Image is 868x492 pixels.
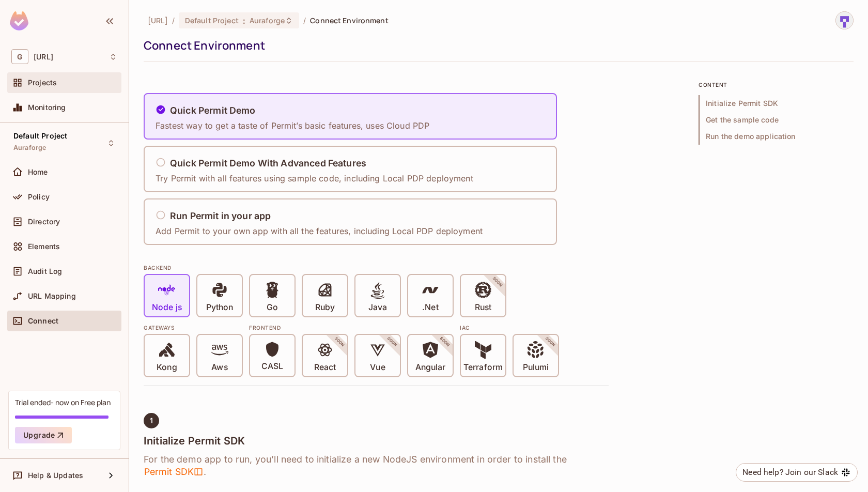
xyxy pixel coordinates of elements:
p: Kong [157,362,177,373]
span: Monitoring [28,103,66,112]
button: Upgrade [15,427,72,443]
div: Gateways [144,324,243,332]
span: Initialize Permit SDK [699,95,854,112]
p: Rust [475,302,491,313]
div: Frontend [249,324,454,332]
span: Help & Updates [28,471,83,480]
img: sharmila@genworx.ai [836,12,853,29]
p: Node js [152,302,182,313]
span: Permit SDK [144,466,204,478]
span: Audit Log [28,267,62,275]
p: .Net [422,302,438,313]
span: SOON [319,322,360,362]
span: 1 [150,417,153,425]
p: Vue [370,362,385,373]
span: : [242,17,246,25]
p: Angular [415,362,446,373]
p: Aws [211,362,227,373]
p: Add Permit to your own app with all the features, including Local PDP deployment [156,225,483,237]
p: Python [206,302,233,313]
div: Need help? Join our Slack [742,466,838,479]
p: Ruby [315,302,335,313]
span: SOON [425,322,465,362]
p: Fastest way to get a taste of Permit’s basic features, uses Cloud PDP [156,120,429,131]
span: Auraforge [250,16,285,25]
h5: Quick Permit Demo With Advanced Features [170,158,366,168]
h6: For the demo app to run, you’ll need to initialize a new NodeJS environment in order to install t... [144,453,609,478]
li: / [303,16,306,25]
p: content [699,81,854,89]
span: URL Mapping [28,292,76,300]
span: SOON [372,322,412,362]
img: SReyMgAAAABJRU5ErkJggg== [10,11,28,30]
span: Default Project [185,16,239,25]
span: G [11,49,28,64]
h5: Run Permit in your app [170,211,271,221]
span: Elements [28,242,60,251]
span: Workspace: genworx.ai [34,53,53,61]
span: Policy [28,193,50,201]
span: Connect Environment [310,16,389,25]
p: React [314,362,336,373]
span: Home [28,168,48,176]
div: IAC [460,324,559,332]
p: Go [267,302,278,313]
span: SOON [530,322,570,362]
div: Trial ended- now on Free plan [15,397,111,407]
p: CASL [261,361,283,372]
span: Projects [28,79,57,87]
p: Terraform [463,362,503,373]
li: / [172,16,175,25]
div: BACKEND [144,264,609,272]
h5: Quick Permit Demo [170,105,256,116]
div: Connect Environment [144,38,848,53]
span: Connect [28,317,58,325]
span: SOON [477,262,518,302]
span: Default Project [13,132,67,140]
span: the active workspace [148,16,168,25]
span: Auraforge [13,144,46,152]
p: Java [368,302,387,313]
h4: Initialize Permit SDK [144,435,609,447]
p: Pulumi [523,362,549,373]
span: Get the sample code [699,112,854,128]
span: Run the demo application [699,128,854,145]
span: Directory [28,218,60,226]
p: Try Permit with all features using sample code, including Local PDP deployment [156,173,473,184]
